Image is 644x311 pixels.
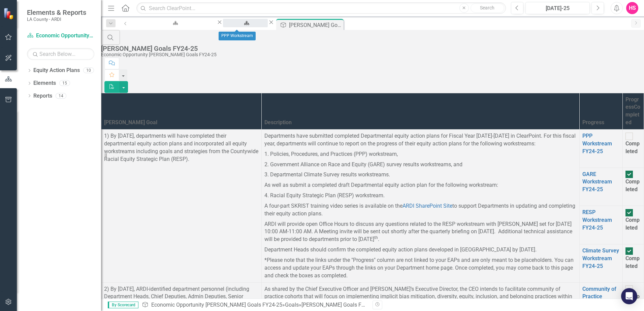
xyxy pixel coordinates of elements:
[56,93,66,99] div: 14
[621,288,637,304] div: Open Intercom Messenger
[264,255,577,280] p: *Please note that the links under the "Progress" column are not linked to your EAPs and are only ...
[229,25,262,34] div: PPP Workstream
[525,2,590,14] button: [DATE]-25
[625,178,641,194] div: Completed
[104,132,259,163] p: 1) By [DATE], departments will have completed their departmental equity action plans and incorpor...
[623,130,644,168] td: Double-Click to Edit
[289,21,342,29] div: [PERSON_NAME] Goals FY24-25
[59,80,70,86] div: 15
[402,203,452,209] a: ARDI SharePoint Site
[264,219,577,245] p: ARDI will provide open Office Hours to discuss any questions related to the RESP workstream with ...
[264,170,577,180] p: 3. Departmental Climate Survey results workstreams.
[582,209,612,231] a: RESP Workstream FY24-25
[625,96,641,127] div: Progress Completed
[138,25,210,34] div: Economic Opportunity Welcome Page
[264,132,577,149] p: Departments have submitted completed Departmental equity action plans for Fiscal Year [DATE]-[DAT...
[101,130,262,283] td: Double-Click to Edit
[374,235,378,240] sup: th
[151,302,282,308] a: Economic Opportunity [PERSON_NAME] Goals FY24-25
[33,67,80,74] a: Equity Action Plans
[264,160,577,170] p: 2. Government Alliance on Race and Equity (GARE) survey results workstreams, and
[625,216,641,232] div: Completed
[579,130,623,168] td: Double-Click to Edit Right Click for Context Menu
[136,2,506,14] input: Search ClearPoint...
[262,130,580,283] td: Double-Click to Edit
[264,191,577,201] p: 4. Racial Equity Strategic Plan (RESP) workstream.
[101,45,641,52] div: [PERSON_NAME] Goals FY24-25
[3,8,15,20] img: ClearPoint Strategy
[626,2,638,14] button: HS
[480,5,494,10] span: Search
[623,168,644,206] td: Double-Click to Edit
[582,171,612,193] a: GARE Workstream FY24-25
[264,245,577,255] p: Department Heads should confirm the completed equity action plans developed in [GEOGRAPHIC_DATA] ...
[219,32,256,40] div: PPP Workstream
[579,206,623,244] td: Double-Click to Edit Right Click for Context Menu
[582,247,619,269] a: Climate Survey Workstream FY24-25
[83,68,94,73] div: 10
[33,92,52,100] a: Reports
[471,3,504,13] button: Search
[625,140,641,155] div: Completed
[582,133,612,154] a: PPP Workstream FY24-25
[264,119,577,127] div: Description
[528,4,587,12] div: [DATE]-25
[108,302,138,308] span: By Scorecard
[132,19,216,27] a: Economic Opportunity Welcome Page
[27,8,86,16] span: Elements & Reports
[582,119,620,127] div: Progress
[264,285,577,310] p: As shared by the Chief Executive Officer and [PERSON_NAME]’s Executive Director, the CEO intends ...
[625,255,641,270] div: Completed
[27,48,94,60] input: Search Below...
[623,244,644,282] td: Double-Click to Edit
[264,149,577,160] p: 1. Policies, Procedures, and Practices (PPP) workstream,
[579,244,623,282] td: Double-Click to Edit Right Click for Context Menu
[104,119,259,127] div: [PERSON_NAME] Goal
[223,19,268,27] a: PPP Workstream
[301,302,378,308] div: [PERSON_NAME] Goals FY24-25
[101,52,641,57] div: Economic Opportunity [PERSON_NAME] Goals FY24-25
[623,206,644,244] td: Double-Click to Edit
[33,79,56,87] a: Elements
[264,180,577,191] p: As well as submit a completed draft Departmental equity action plan for the following workstream:
[264,201,577,219] p: A four-part SKRIST training video series is available on the to support Departments in updating a...
[579,168,623,206] td: Double-Click to Edit Right Click for Context Menu
[142,301,367,309] div: » »
[27,32,94,40] a: Economic Opportunity [PERSON_NAME] Goals FY24-25
[27,16,86,22] small: LA County - ARDI
[285,302,299,308] a: Goals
